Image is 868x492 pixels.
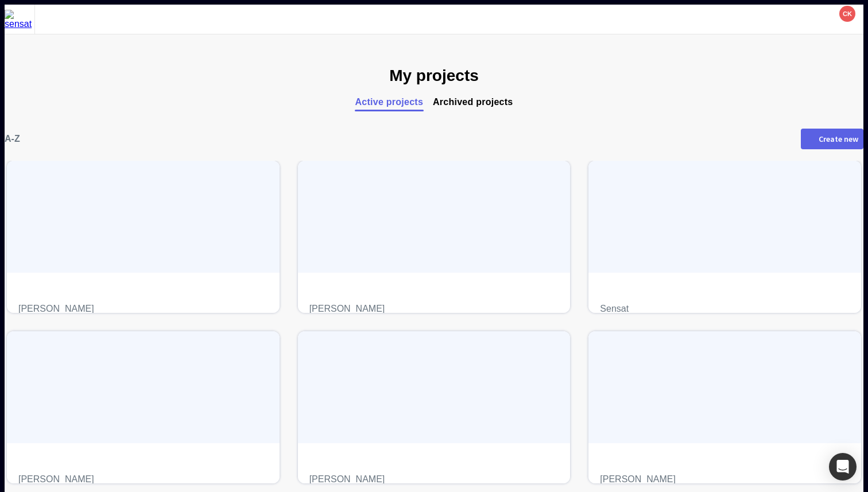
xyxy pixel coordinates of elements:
[829,453,857,481] div: Open Intercom Messenger
[5,10,34,29] img: sensat
[433,96,513,107] span: Archived projects
[355,96,423,107] span: Active projects
[18,303,268,314] span: [PERSON_NAME]
[309,303,559,314] span: [PERSON_NAME]
[600,303,850,314] span: Sensat
[18,474,268,485] span: [PERSON_NAME]
[5,134,20,144] div: A-Z
[309,474,559,485] span: [PERSON_NAME]
[801,129,863,149] button: Create new
[600,474,850,485] span: [PERSON_NAME]
[389,67,479,85] h1: My projects
[843,10,852,17] text: CK
[819,135,858,143] div: Create new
